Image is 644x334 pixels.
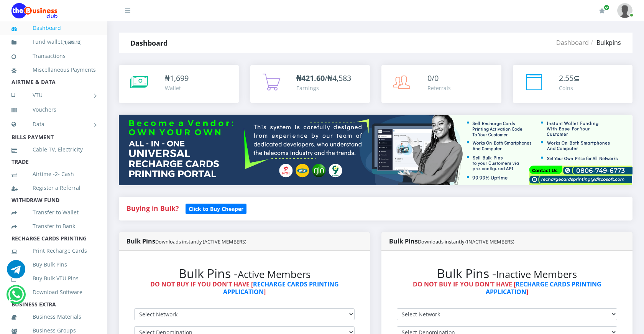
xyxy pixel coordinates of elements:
i: Renew/Upgrade Subscription [599,8,605,14]
a: Register a Referral [11,179,96,197]
b: 1,699.12 [64,39,80,45]
a: Business Materials [11,308,96,326]
a: RECHARGE CARDS PRINTING APPLICATION [486,280,601,296]
img: multitenant_rcp.png [119,115,632,185]
a: Click to Buy Cheaper [186,204,246,213]
a: Miscellaneous Payments [11,61,96,79]
strong: DO NOT BUY IF YOU DON'T HAVE [ ] [413,280,601,296]
div: Earnings [296,84,351,92]
div: Wallet [165,84,189,92]
strong: Bulk Pins [389,237,514,245]
small: Downloads instantly (ACTIVE MEMBERS) [155,238,246,245]
b: ₦421.60 [296,73,325,83]
a: ₦1,699 Wallet [119,65,239,103]
div: Referrals [427,84,451,92]
a: Data [11,115,96,134]
img: User [617,3,632,18]
span: Renew/Upgrade Subscription [604,5,609,10]
div: ₦ [165,72,189,84]
strong: Dashboard [130,38,168,48]
a: ₦421.60/₦4,583 Earnings [250,65,370,103]
a: 0/0 Referrals [381,65,501,103]
a: Download Software [11,283,96,301]
small: [ ] [62,39,82,45]
small: Downloads instantly (INACTIVE MEMBERS) [418,238,514,245]
a: Print Recharge Cards [11,242,96,260]
span: /₦4,583 [296,73,351,83]
a: Vouchers [11,101,96,118]
strong: DO NOT BUY IF YOU DON'T HAVE [ ] [150,280,339,296]
strong: Bulk Pins [127,237,246,245]
a: Transfer to Bank [11,217,96,235]
span: 1,699 [170,73,189,83]
a: Buy Bulk VTU Pins [11,270,96,287]
a: RECHARGE CARDS PRINTING APPLICATION [223,280,339,296]
a: Dashboard [556,38,589,47]
a: Transactions [11,47,96,65]
a: Airtime -2- Cash [11,165,96,183]
div: ⊆ [559,72,580,84]
div: Coins [559,84,580,92]
small: Active Members [238,268,310,281]
small: Inactive Members [496,268,577,281]
b: Click to Buy Cheaper [189,205,243,212]
a: Cable TV, Electricity [11,141,96,158]
h2: Bulk Pins - [397,266,617,281]
span: 2.55 [559,73,573,83]
a: VTU [11,86,96,105]
a: Chat for support [8,291,24,304]
img: Logo [11,3,58,18]
span: 0/0 [427,73,439,83]
a: Fund wallet[1,699.12] [11,33,96,51]
a: Buy Bulk Pins [11,256,96,273]
a: Dashboard [11,19,96,37]
a: Chat for support [7,266,25,278]
h2: Bulk Pins - [134,266,355,281]
li: Bulkpins [589,38,621,47]
strong: Buying in Bulk? [127,204,179,213]
a: Transfer to Wallet [11,204,96,221]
